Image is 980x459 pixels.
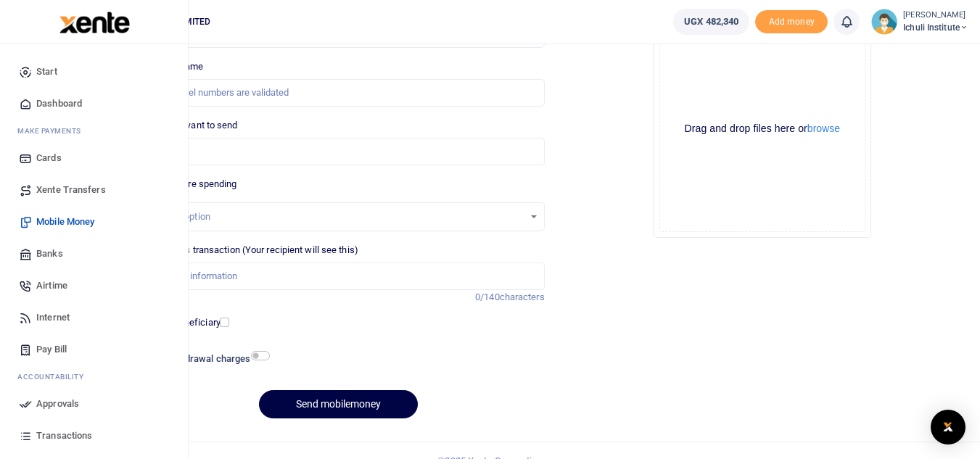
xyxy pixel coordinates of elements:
a: Banks [12,238,176,270]
button: browse [807,123,840,133]
li: Ac [12,365,176,388]
div: File Uploader [654,20,871,238]
label: Memo for this transaction (Your recipient will see this) [132,243,358,257]
small: [PERSON_NAME] [903,9,968,22]
div: Open Intercom Messenger [931,410,965,444]
span: Add money [755,10,828,34]
button: Send mobilemoney [259,390,418,418]
div: Drag and drop files here or [660,122,865,136]
li: M [12,120,176,142]
span: UGX 482,340 [684,15,738,29]
span: Xente Transfers [36,183,106,197]
span: Banks [36,247,63,261]
span: characters [500,291,545,302]
a: Start [12,56,176,88]
span: Mobile Money [36,215,94,229]
span: Approvals [36,397,79,411]
a: Pay Bill [12,334,176,365]
li: Wallet ballance [667,9,755,35]
div: Select an option [143,210,523,224]
span: Cards [36,151,62,165]
span: Start [36,65,57,79]
a: Airtime [12,270,176,302]
span: Pay Bill [36,342,67,357]
span: 0/140 [475,291,500,302]
a: Mobile Money [12,206,176,238]
span: Airtime [36,278,67,293]
a: Xente Transfers [12,174,176,206]
a: Cards [12,142,176,174]
a: Approvals [12,388,176,420]
img: profile-user [871,9,897,35]
input: UGX [132,138,544,165]
a: Add money [755,15,828,26]
a: logo-small logo-large logo-large [58,16,130,27]
a: Internet [12,302,176,334]
h6: Include withdrawal charges [134,353,263,365]
span: Internet [36,310,70,325]
a: UGX 482,340 [673,9,749,35]
span: ake Payments [25,125,81,136]
span: Ichuli Institute [903,21,968,34]
li: Toup your wallet [755,10,828,34]
span: Transactions [36,429,92,443]
input: Enter extra information [132,262,544,290]
a: Dashboard [12,88,176,120]
img: logo-large [59,12,130,33]
a: profile-user [PERSON_NAME] Ichuli Institute [871,9,968,35]
span: Dashboard [36,96,82,111]
input: MTN & Airtel numbers are validated [132,79,544,107]
span: countability [28,371,83,382]
a: Transactions [12,420,176,452]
